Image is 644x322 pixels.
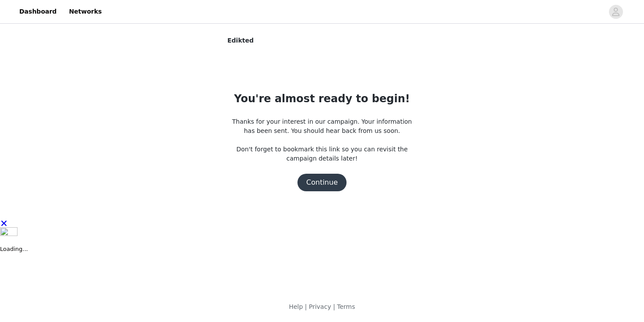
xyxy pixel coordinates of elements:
a: Terms [337,303,355,310]
button: Continue [297,174,347,191]
a: Help [289,303,303,310]
a: Networks [64,2,107,21]
span: | [305,303,307,310]
p: Thanks for your interest in our campaign. Your information has been sent. You should hear back fr... [227,117,417,163]
a: Privacy [309,303,331,310]
span: | [333,303,335,310]
span: Edikted [227,36,254,45]
div: avatar [612,5,620,19]
h1: You're almost ready to begin! [234,91,410,107]
a: Dashboard [14,2,62,21]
